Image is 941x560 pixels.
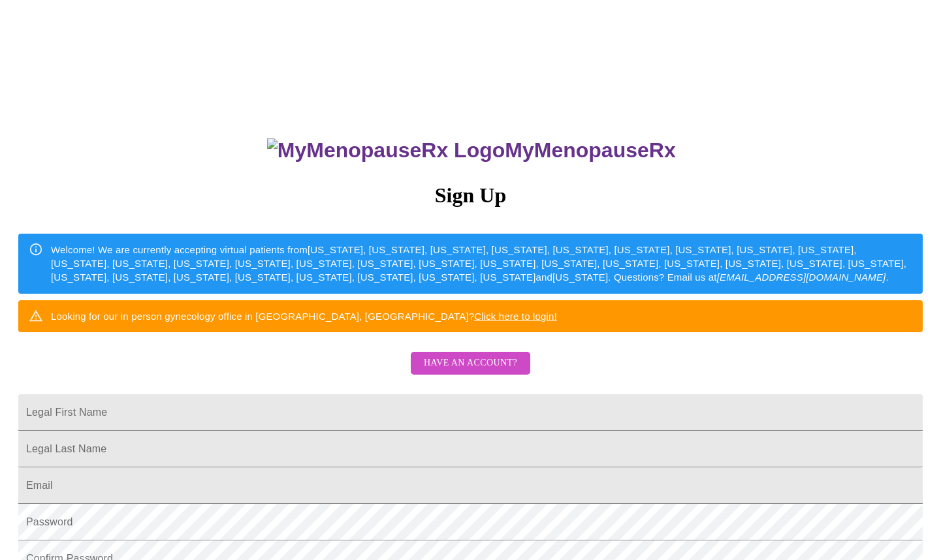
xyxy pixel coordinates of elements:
[51,238,912,290] div: Welcome! We are currently accepting virtual patients from [US_STATE], [US_STATE], [US_STATE], [US...
[407,366,534,377] a: Have an account?
[18,183,923,208] h3: Sign Up
[424,355,517,371] span: Have an account?
[474,311,557,322] a: Click here to login!
[411,352,530,375] button: Have an account?
[20,138,923,163] h3: MyMenopauseRx
[267,138,505,163] img: MyMenopauseRx Logo
[717,272,886,283] em: [EMAIL_ADDRESS][DOMAIN_NAME]
[51,304,557,328] div: Looking for our in person gynecology office in [GEOGRAPHIC_DATA], [GEOGRAPHIC_DATA]?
